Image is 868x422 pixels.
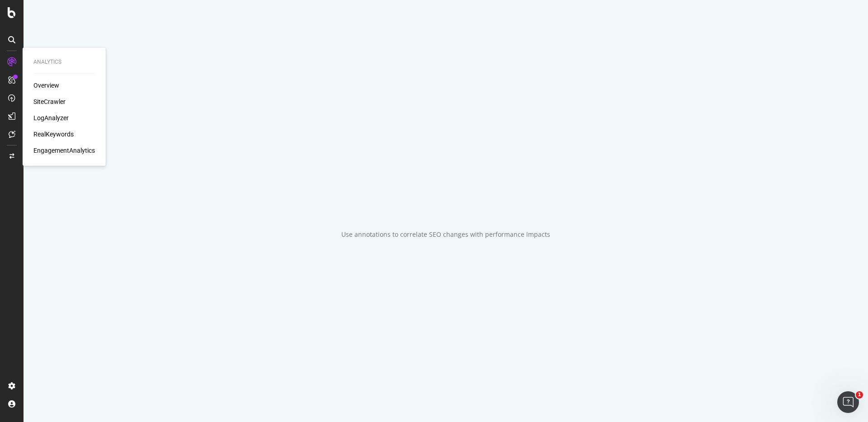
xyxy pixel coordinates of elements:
a: LogAnalyzer [33,113,69,122]
a: EngagementAnalytics [33,146,95,155]
span: 1 [856,391,863,399]
a: Overview [33,81,59,90]
div: Use annotations to correlate SEO changes with performance impacts [341,230,550,239]
a: RealKeywords [33,130,74,139]
div: Analytics [33,58,95,66]
a: SiteCrawler [33,97,66,106]
div: animation [413,183,478,216]
iframe: Intercom live chat [837,391,859,413]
